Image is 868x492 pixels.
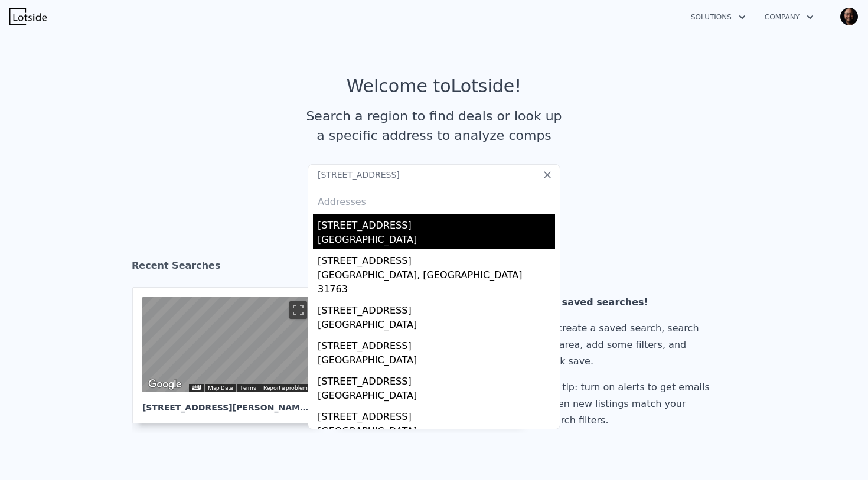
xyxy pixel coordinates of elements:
[544,379,714,429] div: Pro tip: turn on alerts to get emails when new listings match your search filters.
[308,164,560,185] input: Search an address or region...
[145,377,184,392] img: Google
[318,424,555,441] div: [GEOGRAPHIC_DATA]
[347,76,522,97] div: Welcome to Lotside !
[318,318,555,334] div: [GEOGRAPHIC_DATA]
[142,297,311,392] div: Street View
[289,301,307,319] button: Toggle fullscreen view
[840,7,859,26] img: avatar
[313,185,555,214] div: Addresses
[132,287,331,423] a: Map [STREET_ADDRESS][PERSON_NAME], [GEOGRAPHIC_DATA]
[132,249,736,287] div: Recent Searches
[318,299,555,318] div: [STREET_ADDRESS]
[318,268,555,299] div: [GEOGRAPHIC_DATA], [GEOGRAPHIC_DATA] 31763
[240,385,256,391] a: Terms (opens in new tab)
[145,377,184,392] a: Open this area in Google Maps (opens a new window)
[318,214,555,233] div: [STREET_ADDRESS]
[192,385,200,390] button: Keyboard shortcuts
[142,392,311,413] div: [STREET_ADDRESS][PERSON_NAME] , [GEOGRAPHIC_DATA]
[208,384,233,392] button: Map Data
[9,8,47,25] img: Lotside
[318,249,555,268] div: [STREET_ADDRESS]
[318,405,555,424] div: [STREET_ADDRESS]
[755,6,823,28] button: Company
[318,353,555,370] div: [GEOGRAPHIC_DATA]
[263,385,308,391] a: Report a problem
[544,294,714,311] div: No saved searches!
[302,106,566,145] div: Search a region to find deals or look up a specific address to analyze comps
[681,6,755,28] button: Solutions
[318,370,555,389] div: [STREET_ADDRESS]
[318,233,555,249] div: [GEOGRAPHIC_DATA]
[142,297,311,392] div: Map
[318,389,555,405] div: [GEOGRAPHIC_DATA]
[318,334,555,353] div: [STREET_ADDRESS]
[544,320,714,370] div: To create a saved search, search an area, add some filters, and click save.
